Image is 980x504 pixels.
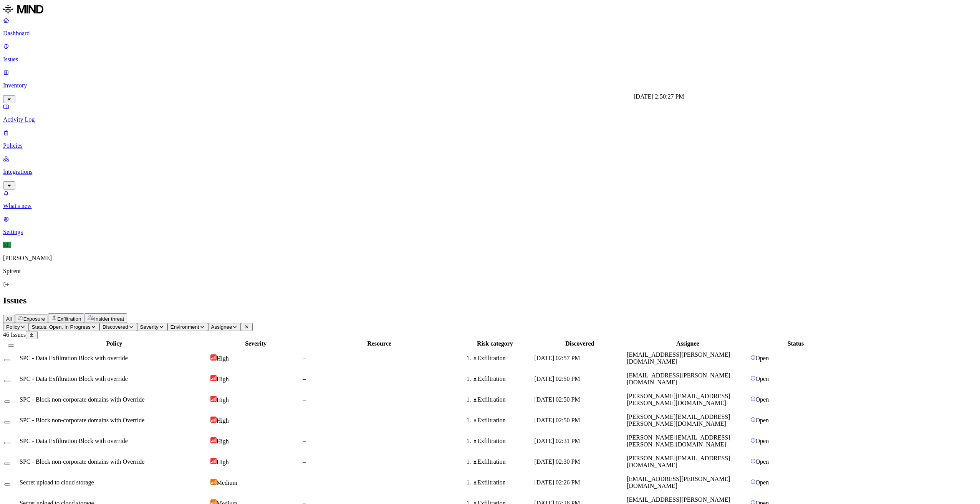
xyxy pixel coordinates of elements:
[473,438,533,445] div: Exfiltration
[627,393,730,406] span: [PERSON_NAME][EMAIL_ADDRESS][PERSON_NAME][DOMAIN_NAME]
[750,417,756,422] img: status-open.svg
[217,479,237,486] span: Medium
[103,324,128,330] span: Discovered
[534,479,580,486] span: [DATE] 02:26 PM
[4,463,10,465] button: Select row
[756,438,769,444] span: Open
[210,340,301,347] div: Severity
[4,442,10,444] button: Select row
[534,376,580,382] span: [DATE] 02:50 PM
[303,340,456,347] div: Resource
[534,396,580,403] span: [DATE] 02:50 PM
[4,400,10,403] button: Select row
[750,396,756,402] img: status-open.svg
[20,479,94,486] span: Secret upload to cloud storage
[3,3,43,15] img: MIND
[20,376,128,382] span: SPC - Data Exfiltration Block with override
[3,168,977,175] p: Integrations
[210,479,217,485] img: severity-medium.svg
[3,268,977,275] p: Spirent
[473,355,533,362] div: Exfiltration
[210,417,217,423] img: severity-high.svg
[6,316,12,322] span: All
[303,479,306,486] span: –
[627,434,730,448] span: [PERSON_NAME][EMAIL_ADDRESS][PERSON_NAME][DOMAIN_NAME]
[534,340,625,347] div: Discovered
[4,483,10,486] button: Select row
[210,437,217,443] img: severity-high.svg
[171,324,199,330] span: Environment
[3,295,977,306] h2: Issues
[750,376,756,381] img: status-open.svg
[32,324,91,330] span: Status: Open, In Progress
[217,459,229,465] span: High
[627,476,730,489] span: [EMAIL_ADDRESS][PERSON_NAME][DOMAIN_NAME]
[473,417,533,424] div: Exfiltration
[627,455,730,468] span: [PERSON_NAME][EMAIL_ADDRESS][DOMAIN_NAME]
[303,376,306,382] span: –
[3,116,977,123] p: Activity Log
[20,438,128,444] span: SPC - Data Exfiltration Block with override
[3,56,977,63] p: Issues
[211,324,232,330] span: Assignee
[457,340,533,347] div: Risk category
[473,376,533,382] div: Exfiltration
[756,355,769,361] span: Open
[303,438,306,444] span: –
[750,438,756,443] img: status-open.svg
[3,242,11,248] span: EL
[140,324,159,330] span: Severity
[627,351,730,365] span: [EMAIL_ADDRESS][PERSON_NAME][DOMAIN_NAME]
[750,355,756,360] img: status-open.svg
[756,417,769,423] span: Open
[3,30,977,37] p: Dashboard
[217,376,229,382] span: High
[217,417,229,424] span: High
[534,417,580,423] span: [DATE] 02:50 PM
[217,355,229,362] span: High
[3,142,977,149] p: Policies
[634,93,684,100] div: [DATE] 2:50:27 PM
[217,438,229,445] span: High
[303,417,306,423] span: –
[756,396,769,403] span: Open
[4,359,10,361] button: Select row
[57,316,81,322] span: Exfiltration
[3,229,977,236] p: Settings
[4,380,10,382] button: Select row
[210,354,217,361] img: severity-high.svg
[210,375,217,381] img: severity-high.svg
[534,438,580,444] span: [DATE] 02:31 PM
[3,331,26,338] span: 46 Issues
[94,316,124,322] span: Insider threat
[534,458,580,465] span: [DATE] 02:30 PM
[6,324,20,330] span: Policy
[20,417,144,423] span: SPC - Block non-corporate domains with Override
[20,355,128,361] span: SPC - Data Exfiltration Block with override
[627,340,748,347] div: Assignee
[23,316,45,322] span: Exposure
[303,396,306,403] span: –
[8,344,14,347] button: Select all
[627,413,730,427] span: [PERSON_NAME][EMAIL_ADDRESS][PERSON_NAME][DOMAIN_NAME]
[20,458,144,465] span: SPC - Block non-corporate domains with Override
[627,372,730,385] span: [EMAIL_ADDRESS][PERSON_NAME][DOMAIN_NAME]
[4,421,10,423] button: Select row
[756,458,769,465] span: Open
[473,458,533,465] div: Exfiltration
[20,396,144,403] span: SPC - Block non-corporate domains with Override
[217,397,229,403] span: High
[534,355,580,361] span: [DATE] 02:57 PM
[3,203,977,209] p: What's new
[3,82,977,89] p: Inventory
[473,396,533,403] div: Exfiltration
[303,355,306,361] span: –
[750,340,841,347] div: Status
[750,458,756,464] img: status-open.svg
[20,340,209,347] div: Policy
[303,458,306,465] span: –
[473,479,533,486] div: Exfiltration
[750,479,756,484] img: status-open.svg
[210,458,217,464] img: severity-high.svg
[756,479,769,486] span: Open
